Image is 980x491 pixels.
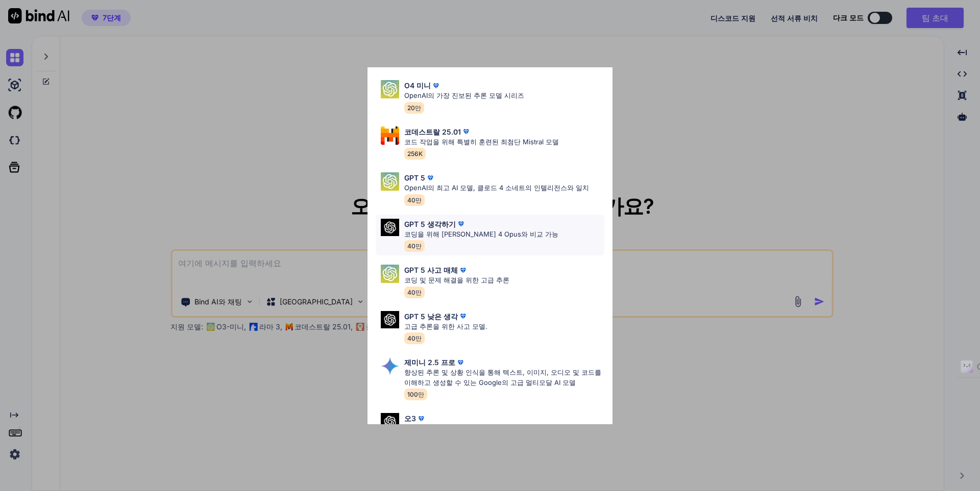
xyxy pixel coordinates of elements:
font: 100만 [407,391,424,398]
font: 코딩을 위해 [PERSON_NAME] 4 Opus와 비교 가능 [404,230,558,238]
font: 오3 [404,414,416,423]
font: 40만 [407,289,422,296]
font: 향상된 추론 및 상황 인식을 통해 텍스트, 이미지, 오디오 및 코드를 이해하고 생성할 수 있는 Google의 고급 멀티모달 AI 모델 [404,368,601,386]
font: OpenAI의 최고 AI 모델, 클로드 4 소네트의 인텔리전스와 일치 [404,184,589,192]
font: 코딩 및 문제 해결을 위한 고급 추론 [404,276,509,284]
font: GPT 5 사고 매체 [404,266,458,274]
font: 40만 [407,334,422,342]
img: 프리미엄 [431,81,441,91]
img: 모델 선택 [381,126,399,145]
img: 모델 선택 [381,413,399,431]
font: 고급 추론을 위한 사고 모델. [404,322,487,330]
font: O4 미니 [404,81,431,90]
font: 20만 [407,104,421,112]
img: 모델 선택 [381,219,399,237]
font: 40만 [407,196,422,204]
img: 프리미엄 [455,357,465,368]
img: 모델 선택 [381,357,399,375]
font: 코드 작업을 위해 특별히 훈련된 최첨단 Mistral 모델 [404,138,559,146]
img: 프리미엄 [456,219,466,229]
font: GPT 5 생각하기 [404,220,456,228]
img: 프리미엄 [458,311,468,321]
font: 256K [407,150,423,158]
img: 프리미엄 [416,414,426,424]
font: 40만 [407,242,422,250]
img: 모델 선택 [381,172,399,191]
img: 프리미엄 [425,173,435,183]
img: 프리미엄 [458,265,468,275]
font: GPT 5 낮은 생각 [404,312,458,321]
font: OpenAI의 가장 진보된 추론 모델 시리즈 [404,91,524,99]
img: 프리미엄 [461,126,471,137]
img: 모델 선택 [381,80,399,98]
font: GPT 5 [404,173,425,182]
font: 제미니 2.5 프로 [404,358,455,367]
font: 코데스트랄 25.01 [404,127,461,136]
img: 모델 선택 [381,311,399,329]
img: 모델 선택 [381,265,399,283]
